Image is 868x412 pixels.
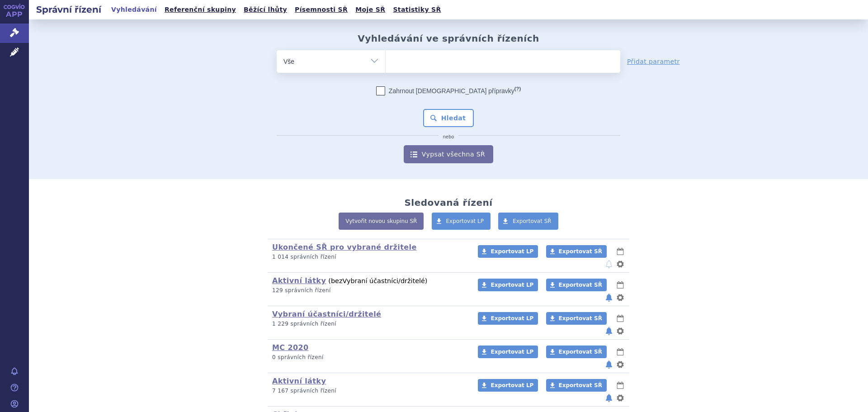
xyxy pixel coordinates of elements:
a: Aktivní látky [272,377,326,385]
span: (bez ) [328,277,427,284]
h2: Správní řízení [29,3,108,16]
abbr: (?) [514,86,521,92]
a: Exportovat SŘ [546,346,607,358]
a: Písemnosti SŘ [292,4,350,16]
a: Exportovat LP [478,346,538,358]
span: Exportovat LP [491,282,533,288]
i: nebo [439,134,459,140]
a: Exportovat LP [478,379,538,392]
a: Exportovat SŘ [546,312,607,325]
span: Exportovat SŘ [513,218,552,224]
span: Exportovat LP [491,349,533,355]
a: Moje SŘ [353,4,388,16]
a: Exportovat SŘ [546,245,607,258]
span: Exportovat LP [491,315,533,322]
a: Vypsat všechna SŘ [404,145,493,163]
button: nastavení [616,292,625,303]
a: Přidat parametr [627,57,680,66]
h2: Vyhledávání ve správních řízeních [358,33,539,44]
a: Exportovat LP [432,213,491,230]
button: notifikace [604,292,613,303]
button: notifikace [604,359,613,370]
a: Exportovat LP [478,279,538,291]
span: Exportovat SŘ [559,349,602,355]
p: 1 229 správních řízení [272,320,466,328]
button: notifikace [604,326,613,336]
span: Exportovat SŘ [559,282,602,288]
label: Zahrnout [DEMOGRAPHIC_DATA] přípravky [376,86,521,95]
a: Aktivní látky [272,276,326,285]
p: 1 014 správních řízení [272,253,466,261]
button: lhůty [616,346,625,357]
span: Exportovat SŘ [559,382,602,388]
a: Exportovat SŘ [498,213,558,230]
span: Exportovat LP [491,248,533,255]
button: notifikace [604,259,613,270]
span: Exportovat LP [491,382,533,388]
a: Exportovat LP [478,312,538,325]
a: Běžící lhůty [241,4,290,16]
a: Vyhledávání [108,4,160,16]
a: Referenční skupiny [162,4,239,16]
button: lhůty [616,313,625,324]
a: Exportovat SŘ [546,379,607,392]
button: nastavení [616,393,625,403]
p: 7 167 správních řízení [272,387,466,395]
button: Hledat [423,109,474,127]
p: 129 správních řízení [272,287,466,294]
button: lhůty [616,246,625,257]
a: MC 2020 [272,343,309,352]
a: Vybraní účastníci/držitelé [272,310,381,318]
p: 0 správních řízení [272,354,466,361]
button: nastavení [616,326,625,336]
a: Statistiky SŘ [390,4,443,16]
h2: Sledovaná řízení [404,197,492,208]
span: Exportovat SŘ [559,248,602,255]
button: nastavení [616,359,625,370]
span: Exportovat SŘ [559,315,602,322]
a: Exportovat SŘ [546,279,607,291]
button: lhůty [616,380,625,391]
button: nastavení [616,259,625,270]
a: Ukončené SŘ pro vybrané držitele [272,243,417,251]
span: Exportovat LP [446,218,484,224]
a: Vytvořit novou skupinu SŘ [339,213,424,230]
span: Vybraní účastníci/držitelé [343,277,425,284]
button: notifikace [604,393,613,403]
button: lhůty [616,279,625,290]
a: Exportovat LP [478,245,538,258]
